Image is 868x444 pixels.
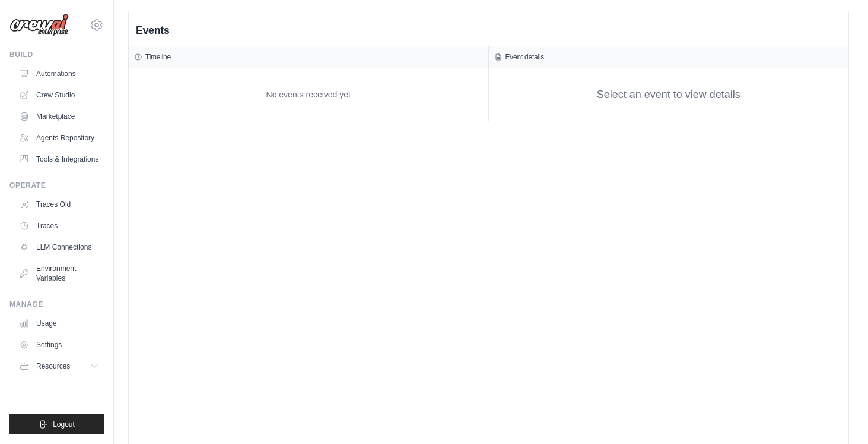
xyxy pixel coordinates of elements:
[9,414,104,434] button: Logout
[14,259,104,288] a: Environment Variables
[14,64,104,83] a: Automations
[14,216,104,235] a: Traces
[14,107,104,126] a: Marketplace
[9,181,104,190] div: Operate
[14,150,104,169] a: Tools & Integrations
[135,74,482,115] div: No events received yet
[597,87,740,103] div: Select an event to view details
[145,52,171,62] h3: Timeline
[14,335,104,354] a: Settings
[9,14,69,36] img: Logo
[14,238,104,257] a: LLM Connections
[14,86,104,105] a: Crew Studio
[136,22,169,39] h2: Events
[9,300,104,309] div: Manage
[9,50,104,59] div: Build
[53,420,75,429] span: Logout
[14,357,104,376] button: Resources
[14,195,104,214] a: Traces Old
[14,314,104,333] a: Usage
[505,52,545,62] h3: Event details
[14,128,104,147] a: Agents Repository
[36,361,70,371] span: Resources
